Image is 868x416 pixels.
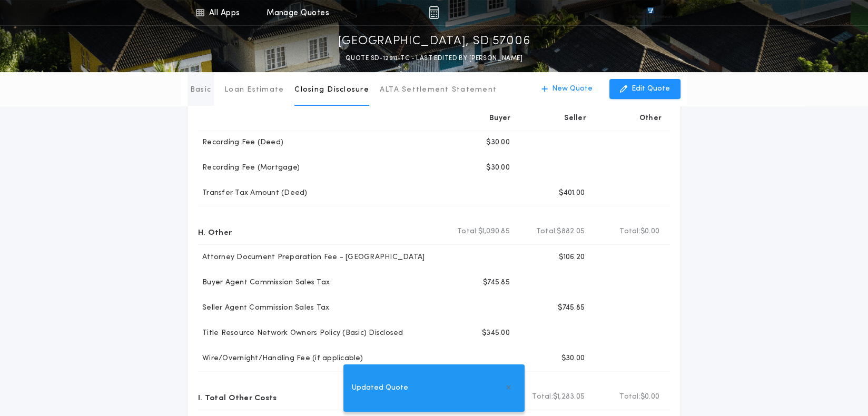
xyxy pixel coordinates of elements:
button: New Quote [531,79,603,99]
p: $345.00 [482,328,510,339]
p: $745.85 [483,278,510,288]
p: Closing Disclosure [294,85,369,95]
p: Buyer Agent Commission Sales Tax [198,278,330,288]
p: H. Other [198,223,232,240]
p: $401.00 [559,188,585,199]
p: $30.00 [486,163,510,173]
p: Edit Quote [632,84,670,94]
p: QUOTE SD-12911-TC - LAST EDITED BY [PERSON_NAME] [346,53,522,64]
p: $745.85 [558,303,585,313]
p: Seller [564,113,586,124]
p: Other [639,113,662,124]
span: $1,090.85 [478,226,510,237]
b: Total: [619,226,640,237]
p: Recording Fee (Deed) [198,137,283,148]
img: img [429,6,439,19]
button: Edit Quote [609,79,680,99]
p: [GEOGRAPHIC_DATA], SD 57006 [338,33,530,50]
p: ALTA Settlement Statement [380,85,497,95]
p: Title Resource Network Owners Policy (Basic) Disclosed [198,328,403,339]
p: Attorney Document Preparation Fee - [GEOGRAPHIC_DATA] [198,252,425,263]
p: Buyer [489,113,510,124]
p: $30.00 [561,353,585,364]
p: New Quote [552,84,593,94]
span: Updated Quote [352,382,408,394]
p: Transfer Tax Amount (Deed) [198,188,308,199]
p: $30.00 [486,137,510,148]
p: Loan Estimate [224,85,284,95]
p: Recording Fee (Mortgage) [198,163,300,173]
p: Wire/Overnight/Handling Fee (if applicable) [198,353,363,364]
p: Basic [190,85,211,95]
b: Total: [457,226,478,237]
b: Total: [536,226,557,237]
span: $882.05 [557,226,585,237]
span: $0.00 [640,226,659,237]
p: Seller Agent Commission Sales Tax [198,303,329,313]
img: vs-icon [628,7,673,18]
p: $106.20 [559,252,585,263]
